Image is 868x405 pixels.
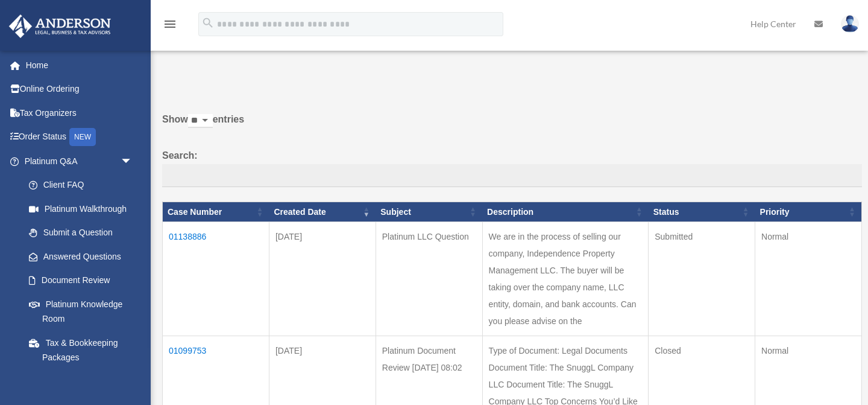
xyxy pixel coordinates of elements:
a: Platinum Q&Aarrow_drop_down [8,149,145,173]
td: [DATE] [269,222,376,336]
a: Client FAQ [17,173,145,197]
i: search [201,16,215,30]
td: We are in the process of selling our company, Independence Property Management LLC. The buyer wil... [482,222,649,336]
td: Normal [755,222,862,336]
td: Submitted [649,222,755,336]
label: Search: [162,147,862,187]
div: NEW [69,128,96,146]
th: Subject: activate to sort column ascending [376,202,482,222]
i: menu [163,17,177,31]
a: Platinum Knowledge Room [17,292,145,331]
th: Created Date: activate to sort column ascending [269,202,376,222]
th: Description: activate to sort column ascending [482,202,649,222]
span: arrow_drop_down [121,149,145,174]
td: 01138886 [163,222,269,336]
a: Online Ordering [8,77,151,101]
th: Priority: activate to sort column ascending [755,202,862,222]
img: User Pic [841,15,859,33]
img: Anderson Advisors Platinum Portal [5,14,115,38]
a: Home [8,53,151,77]
a: Answered Questions [17,244,139,269]
td: Platinum LLC Question [376,222,482,336]
th: Status: activate to sort column ascending [649,202,755,222]
a: Order StatusNEW [8,125,151,150]
th: Case Number: activate to sort column ascending [163,202,269,222]
a: Tax Organizers [8,101,151,125]
input: Search: [162,164,862,187]
a: Platinum Walkthrough [17,197,145,221]
a: menu [163,21,177,31]
label: Show entries [162,111,862,140]
a: Submit a Question [17,221,145,245]
select: Showentries [188,114,213,128]
a: Document Review [17,269,145,293]
a: Tax & Bookkeeping Packages [17,331,145,369]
